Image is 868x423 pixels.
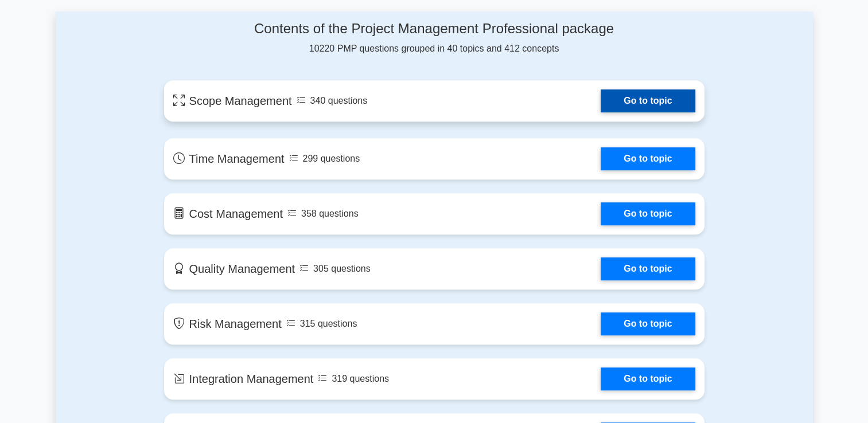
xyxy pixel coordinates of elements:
h4: Contents of the Project Management Professional package [164,21,704,37]
div: 10220 PMP questions grouped in 40 topics and 412 concepts [164,21,704,56]
a: Go to topic [601,257,695,280]
a: Go to topic [601,89,695,112]
a: Go to topic [601,367,695,390]
a: Go to topic [601,147,695,170]
a: Go to topic [601,202,695,225]
a: Go to topic [601,312,695,335]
